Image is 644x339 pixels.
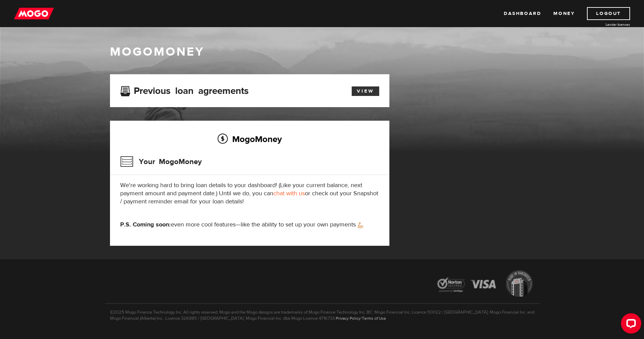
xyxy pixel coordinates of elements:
[120,221,379,229] p: even more cool features—like the ability to set up your own payments
[358,222,363,228] img: strong arm emoji
[110,45,534,59] h1: MogoMoney
[504,7,541,20] a: Dashboard
[105,303,539,321] p: ©2025 Mogo Finance Technology Inc. All rights reserved. Mogo and the Mogo designs are trademarks ...
[587,7,630,20] a: Logout
[553,7,575,20] a: Money
[120,181,379,206] p: We're working hard to bring loan details to your dashboard! (Like your current balance, next paym...
[352,86,379,96] a: View
[120,132,379,146] h2: MogoMoney
[362,316,386,321] a: Terms of Use
[579,22,630,27] a: Lender licences
[615,311,644,339] iframe: LiveChat chat widget
[14,7,54,20] img: mogo_logo-11ee424be714fa7cbb0f0f49df9e16ec.png
[273,190,305,197] a: chat with us
[431,265,539,303] img: legal-icons-92a2ffecb4d32d839781d1b4e4802d7b.png
[120,85,249,94] h3: Previous loan agreements
[120,221,171,228] strong: P.S. Coming soon:
[336,316,361,321] a: Privacy Policy
[120,153,202,171] h3: Your MogoMoney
